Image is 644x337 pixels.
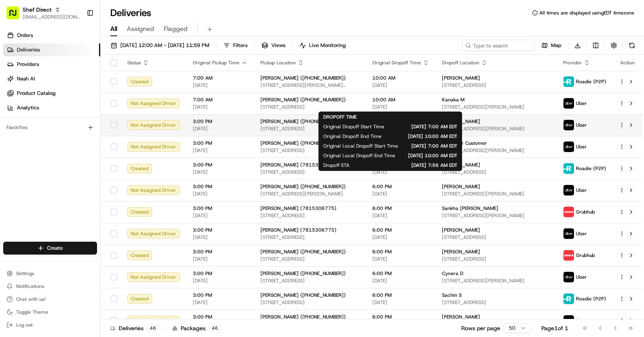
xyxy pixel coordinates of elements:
span: [DATE] [372,191,429,197]
button: Views [258,40,289,51]
input: Type to search [462,40,535,51]
button: Chat with us! [3,294,97,305]
span: [DATE] [193,277,248,284]
span: 3:00 PM [193,183,248,190]
h1: Deliveries [110,6,151,19]
button: Notifications [3,281,97,292]
span: Original Local Dropoff End Time [323,152,395,159]
span: Roadie (P2P) [576,165,606,172]
a: Orders [3,29,100,42]
span: Uber [576,187,587,193]
span: Original Dropoff Time [372,60,421,66]
img: uber-new-logo.jpeg [563,272,574,282]
a: 📗Knowledge Base [5,176,65,191]
span: Shef Direct [23,6,52,14]
div: Deliveries [110,324,159,332]
span: [PERSON_NAME] ([PHONE_NUMBER]) [260,183,346,190]
span: [STREET_ADDRESS][PERSON_NAME] [442,191,550,197]
a: Product Catalog [3,87,100,100]
span: Sachin S [442,292,462,298]
span: 3:00 PM [193,227,248,233]
span: Cynera D [442,270,463,277]
span: [DATE] [372,234,429,240]
span: Uber [576,122,587,128]
span: [STREET_ADDRESS] [442,299,550,306]
img: Masood Aslam [8,117,21,129]
span: [PERSON_NAME] ([PHONE_NUMBER]) [260,75,346,81]
span: [STREET_ADDRESS] [260,104,359,110]
div: 46 [209,325,221,332]
span: [DATE] 10:00 AM EDT [394,133,457,140]
input: Clear [21,51,133,60]
button: Refresh [626,40,638,51]
span: DROPOFF TIME [323,114,357,120]
img: roadie-logo-v2.jpg [563,294,574,304]
span: Nash AI [17,75,35,82]
span: [PERSON_NAME] (7815306775) [260,227,336,233]
span: Toggle Theme [16,309,48,315]
span: Sankha [PERSON_NAME] [442,205,498,212]
span: [PERSON_NAME] [25,124,65,131]
span: Views [271,42,285,49]
span: [DATE] [372,299,429,306]
span: [STREET_ADDRESS][PERSON_NAME] [442,212,550,219]
a: Nash AI [3,72,100,85]
span: Log out [16,322,33,328]
span: [DATE] [372,104,429,110]
span: [DATE] [372,212,429,219]
span: Uber [576,100,587,107]
span: [DATE] [372,256,429,262]
span: [DATE] 10:00 AM EDT [408,152,457,159]
span: [STREET_ADDRESS] [260,169,359,175]
div: Page 1 of 1 [541,324,568,332]
a: Powered byPylon [57,199,97,205]
span: Pickup Location [260,60,296,66]
button: Toggle Theme [3,306,97,318]
span: [EMAIL_ADDRESS][DOMAIN_NAME] [23,14,80,20]
span: [PERSON_NAME] [442,249,480,255]
div: Action [619,60,636,66]
a: 💻API Documentation [65,176,132,191]
span: [DATE] [372,82,429,88]
span: Original Local Dropoff Start Time [323,143,398,149]
span: 7:00 AM [193,97,248,103]
span: [DATE] [372,277,429,284]
span: [PERSON_NAME] ([PHONE_NUMBER]) [260,140,346,146]
span: • [39,146,41,152]
button: Filters [220,40,251,51]
span: 6:00 PM [372,249,429,255]
img: roadie-logo-v2.jpg [563,76,574,87]
span: [STREET_ADDRESS] [442,82,550,88]
img: uber-new-logo.jpeg [563,315,574,326]
span: [DATE] [43,146,60,152]
span: Create [47,245,63,252]
span: [PERSON_NAME] ([PHONE_NUMBER]) [260,292,346,298]
span: [STREET_ADDRESS] [442,234,550,240]
button: Shef Direct[EMAIL_ADDRESS][DOMAIN_NAME] [3,3,83,23]
span: Status [127,60,141,66]
span: All times are displayed using EDT timezone [539,10,634,16]
span: 6:00 PM [372,183,429,190]
span: 10:00 AM [372,97,429,103]
img: 1736555255976-a54dd68f-1ca7-489b-9aae-adbdc363a1c4 [16,125,23,131]
span: [DATE] [193,256,248,262]
span: [STREET_ADDRESS] [442,169,550,175]
span: [PERSON_NAME] [442,314,480,320]
span: [DATE] [71,124,88,131]
span: [PERSON_NAME] ([PHONE_NUMBER]) [260,118,346,125]
span: Notifications [16,283,44,290]
div: We're available if you need us! [36,84,111,91]
span: 3:00 PM [193,292,248,298]
span: [DATE] [193,104,248,110]
span: [DATE] [193,147,248,154]
span: 3:00 PM [193,118,248,125]
span: [PERSON_NAME] ([PHONE_NUMBER]) [260,314,346,320]
img: 1736555255976-a54dd68f-1ca7-489b-9aae-adbdc363a1c4 [8,76,23,91]
span: [DATE] 7:00 AM EDT [397,123,457,130]
span: [PERSON_NAME] ([PHONE_NUMBER]) [260,97,346,103]
button: Create [3,242,97,255]
a: Deliveries [3,43,100,56]
span: Assigned [127,24,154,34]
span: Chat with us! [16,296,45,302]
button: Log out [3,319,97,331]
